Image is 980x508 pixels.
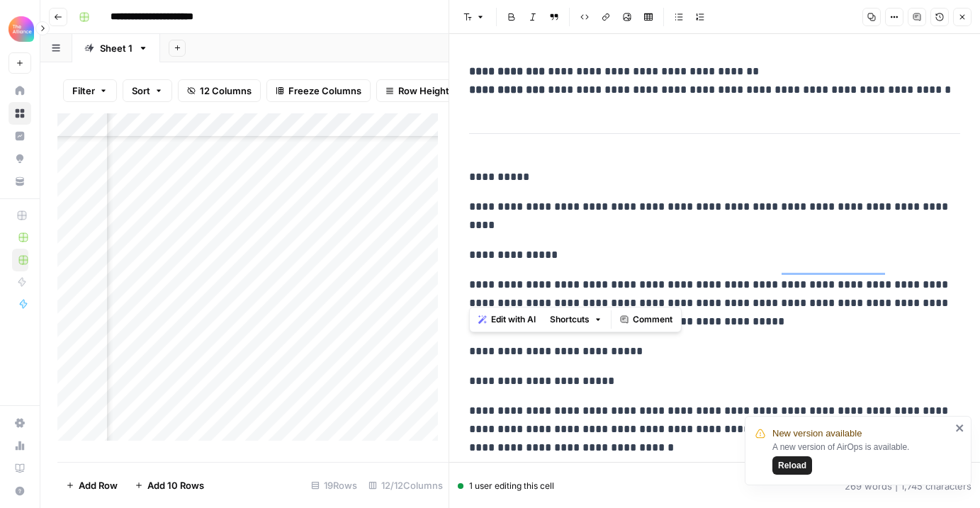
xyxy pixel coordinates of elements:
a: Learning Hub [9,457,31,480]
img: Alliance Logo [9,16,34,42]
a: Sheet 1 [72,34,160,62]
button: Workspace: Alliance [9,11,31,47]
div: Sheet 1 [100,41,133,55]
button: 12 Columns [178,79,261,102]
span: New version available [772,427,862,441]
button: close [955,422,965,434]
button: Comment [614,310,678,329]
button: Help + Support [9,480,31,502]
span: Sort [132,84,150,98]
button: Freeze Columns [266,79,371,102]
span: Add Row [79,478,118,492]
a: Settings [9,412,31,434]
button: Shortcuts [544,310,608,329]
div: 12/12 Columns [363,474,449,497]
a: Home [9,79,31,102]
a: Your Data [9,170,31,193]
span: Add 10 Rows [147,478,204,492]
a: Browse [9,102,31,125]
button: Row Height [376,79,458,102]
span: Row Height [398,84,449,98]
button: Sort [123,79,172,102]
span: 12 Columns [200,84,252,98]
a: Usage [9,434,31,457]
span: Comment [633,313,672,326]
button: Filter [63,79,117,102]
div: A new version of AirOps is available. [772,441,951,475]
button: Add Row [57,474,126,497]
a: Insights [9,125,31,147]
a: Opportunities [9,147,31,170]
button: Edit with AI [473,310,541,329]
span: Filter [72,84,95,98]
span: Edit with AI [491,313,536,326]
div: 269 words | 1,745 characters [845,479,971,493]
div: 1 user editing this cell [458,480,554,492]
div: 19 Rows [305,474,363,497]
span: Reload [778,459,806,472]
button: Add 10 Rows [126,474,213,497]
span: Shortcuts [550,313,590,326]
span: Freeze Columns [288,84,361,98]
button: Reload [772,456,812,475]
